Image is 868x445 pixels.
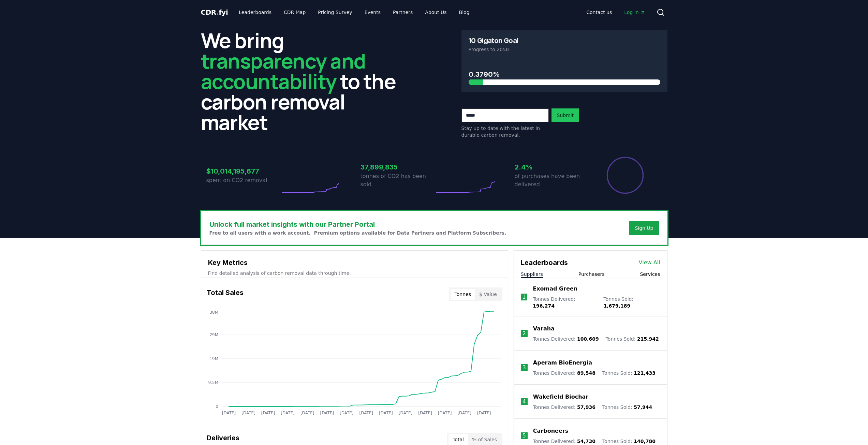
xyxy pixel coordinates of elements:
[577,336,599,342] span: 100,609
[523,329,526,338] p: 2
[207,287,244,301] h3: Total Sales
[634,370,656,376] span: 121,433
[533,285,577,293] a: Exomad Green
[469,37,518,44] h3: 10 Gigaton Goal
[602,370,656,376] p: Tonnes Sold :
[208,380,218,385] tspan: 9.5M
[635,225,653,232] a: Sign Up
[233,6,475,18] nav: Main
[438,411,452,415] tspan: [DATE]
[533,393,588,401] a: Wakefield Biochar
[578,271,605,278] button: Purchasers
[209,219,506,229] h3: Unlock full market insights with our Partner Portal
[233,6,277,18] a: Leaderboards
[533,359,592,367] a: Aperam BioEnergia
[418,411,432,415] tspan: [DATE]
[461,125,549,138] p: Stay up to date with the latest in durable carbon removal.
[209,310,218,315] tspan: 38M
[300,411,314,415] tspan: [DATE]
[241,411,255,415] tspan: [DATE]
[281,411,295,415] tspan: [DATE]
[312,6,357,18] a: Pricing Survey
[359,411,373,415] tspan: [DATE]
[603,296,660,309] p: Tonnes Sold :
[420,6,452,18] a: About Us
[451,289,475,300] button: Tonnes
[533,427,568,435] a: Carboneers
[361,172,434,189] p: tonnes of CO2 has been sold
[602,438,656,445] p: Tonnes Sold :
[216,404,218,409] tspan: 0
[475,289,501,300] button: $ Value
[469,46,660,53] p: Progress to 2050
[533,336,599,342] p: Tonnes Delivered :
[606,336,659,342] p: Tonnes Sold :
[603,303,630,309] span: 1,679,189
[533,370,595,376] p: Tonnes Delivered :
[640,271,660,278] button: Services
[521,257,568,268] h3: Leaderboards
[515,162,588,172] h3: 2.4%
[639,258,660,267] a: View All
[637,336,659,342] span: 215,942
[208,257,501,268] h3: Key Metrics
[523,398,526,406] p: 4
[201,8,228,17] a: CDR.fyi
[206,176,280,184] p: spent on CO2 removal
[577,404,595,410] span: 57,936
[201,8,228,16] span: CDR fyi
[468,434,501,445] button: % of Sales
[577,370,595,376] span: 89,548
[533,303,555,309] span: 196,274
[222,411,236,415] tspan: [DATE]
[533,325,555,333] a: Varaha
[448,434,468,445] button: Total
[533,296,597,309] p: Tonnes Delivered :
[209,229,506,236] p: Free to all users with a work account. Premium options available for Data Partners and Platform S...
[515,172,588,189] p: of purchases have been delivered
[522,293,526,301] p: 1
[469,69,660,79] h3: 0.3790%
[379,411,393,415] tspan: [DATE]
[581,6,651,18] nav: Main
[523,432,526,440] p: 5
[551,108,579,122] button: Submit
[320,411,334,415] tspan: [DATE]
[577,439,595,444] span: 54,730
[201,47,366,95] span: transparency and accountability
[387,6,418,18] a: Partners
[457,411,471,415] tspan: [DATE]
[533,438,595,445] p: Tonnes Delivered :
[581,6,617,18] a: Contact us
[619,6,651,18] a: Log in
[523,364,526,372] p: 3
[278,6,311,18] a: CDR Map
[533,404,595,411] p: Tonnes Delivered :
[624,9,645,16] span: Log in
[634,439,656,444] span: 140,780
[602,404,652,411] p: Tonnes Sold :
[629,221,659,235] button: Sign Up
[477,411,491,415] tspan: [DATE]
[209,332,218,337] tspan: 29M
[216,8,219,16] span: .
[206,166,280,176] h3: $10,014,195,677
[209,356,218,361] tspan: 19M
[398,411,412,415] tspan: [DATE]
[340,411,354,415] tspan: [DATE]
[359,6,386,18] a: Events
[361,162,434,172] h3: 37,899,835
[454,6,475,18] a: Blog
[201,30,407,132] h2: We bring to the carbon removal market
[634,404,652,410] span: 57,944
[261,411,275,415] tspan: [DATE]
[606,156,644,194] div: Percentage of sales delivered
[521,271,543,278] button: Suppliers
[208,270,501,277] p: Find detailed analysis of carbon removal data through time.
